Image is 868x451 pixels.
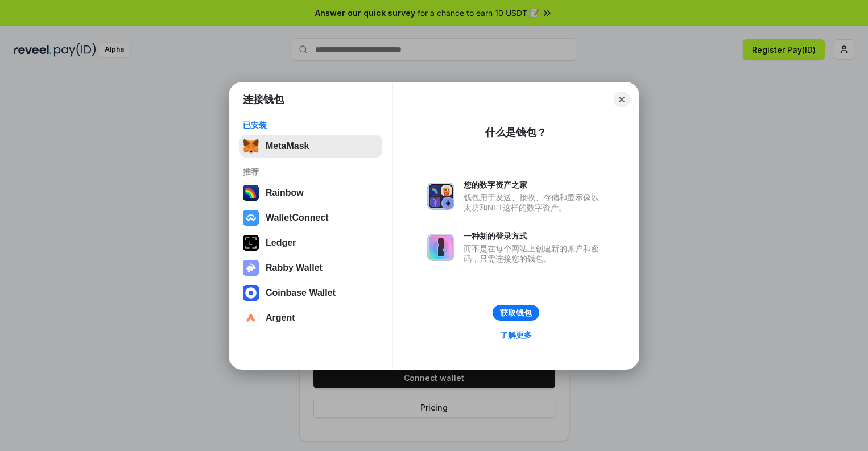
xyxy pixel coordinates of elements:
div: Rainbow [266,188,304,198]
img: svg+xml,%3Csvg%20xmlns%3D%22http%3A%2F%2Fwww.w3.org%2F2000%2Fsvg%22%20fill%3D%22none%22%20viewBox... [427,183,454,210]
img: svg+xml,%3Csvg%20xmlns%3D%22http%3A%2F%2Fwww.w3.org%2F2000%2Fsvg%22%20fill%3D%22none%22%20viewBox... [243,260,259,276]
img: svg+xml,%3Csvg%20fill%3D%22none%22%20height%3D%2233%22%20viewBox%3D%220%200%2035%2033%22%20width%... [243,138,259,154]
div: 您的数字资产之家 [464,180,605,190]
div: Coinbase Wallet [266,288,336,298]
img: svg+xml,%3Csvg%20xmlns%3D%22http%3A%2F%2Fwww.w3.org%2F2000%2Fsvg%22%20fill%3D%22none%22%20viewBox... [427,234,454,261]
button: Close [614,92,630,107]
button: 获取钱包 [493,305,539,321]
button: Coinbase Wallet [239,282,382,304]
button: Argent [239,307,382,329]
div: WalletConnect [266,213,329,223]
button: Rabby Wallet [239,256,382,279]
div: 获取钱包 [500,308,532,318]
div: 钱包用于发送、接收、存储和显示像以太坊和NFT这样的数字资产。 [464,192,605,213]
h1: 连接钱包 [243,93,284,106]
button: Rainbow [239,181,382,204]
div: MetaMask [266,141,309,151]
img: svg+xml,%3Csvg%20width%3D%2228%22%20height%3D%2228%22%20viewBox%3D%220%200%2028%2028%22%20fill%3D... [243,310,259,326]
div: 什么是钱包？ [485,126,547,139]
div: 而不是在每个网站上创建新的账户和密码，只需连接您的钱包。 [464,243,605,264]
img: svg+xml,%3Csvg%20width%3D%2228%22%20height%3D%2228%22%20viewBox%3D%220%200%2028%2028%22%20fill%3D... [243,285,259,301]
button: WalletConnect [239,206,382,229]
div: Argent [266,313,295,323]
div: Ledger [266,238,296,248]
img: svg+xml,%3Csvg%20width%3D%2228%22%20height%3D%2228%22%20viewBox%3D%220%200%2028%2028%22%20fill%3D... [243,210,259,226]
div: 推荐 [243,167,379,177]
div: 一种新的登录方式 [464,231,605,241]
div: 已安装 [243,120,379,130]
div: 了解更多 [500,330,532,340]
div: Rabby Wallet [266,263,323,273]
button: Ledger [239,231,382,254]
img: svg+xml,%3Csvg%20xmlns%3D%22http%3A%2F%2Fwww.w3.org%2F2000%2Fsvg%22%20width%3D%2228%22%20height%3... [243,235,259,251]
img: svg+xml,%3Csvg%20width%3D%22120%22%20height%3D%22120%22%20viewBox%3D%220%200%20120%20120%22%20fil... [243,185,259,201]
button: MetaMask [239,135,382,158]
a: 了解更多 [493,328,539,342]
